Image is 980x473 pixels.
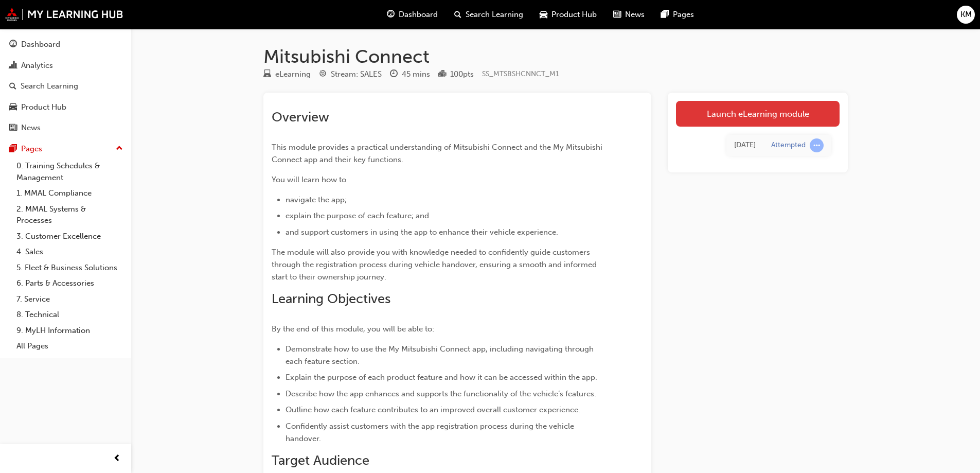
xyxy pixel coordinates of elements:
[399,9,438,21] span: Dashboard
[9,124,17,133] span: news-icon
[263,45,848,68] h1: Mitsubishi Connect
[286,211,429,220] span: explain the purpose of each feature; and
[4,139,127,159] button: Pages
[446,4,531,25] a: search-iconSearch Learning
[12,185,127,201] a: 1. MMAL Compliance
[12,323,127,339] a: 9. MyLH Information
[9,61,17,71] span: chart-icon
[21,143,42,155] div: Pages
[12,244,127,260] a: 4. Sales
[286,373,597,382] span: Explain the purpose of each product feature and how it can be accessed within the app.
[605,4,653,25] a: news-iconNews
[957,6,975,24] button: KM
[21,122,41,134] div: News
[21,39,60,50] div: Dashboard
[263,70,271,79] span: learningResourceType_ELEARNING-icon
[540,8,547,21] span: car-icon
[272,291,390,307] span: Learning Objectives
[4,33,127,139] button: DashboardAnalyticsSearch LearningProduct HubNews
[12,201,127,229] a: 2. MMAL Systems & Processes
[9,40,17,49] span: guage-icon
[263,68,311,81] div: Type
[286,227,558,237] span: and support customers in using the app to enhance their vehicle experience.
[319,68,382,81] div: Stream
[272,324,434,334] span: By the end of this module, you will be able to:
[113,452,121,465] span: prev-icon
[12,260,127,276] a: 5. Fleet & Business Solutions
[466,9,523,21] span: Search Learning
[454,8,461,21] span: search-icon
[734,139,756,151] div: Wed Aug 27 2025 15:22:37 GMT+1000 (Australian Eastern Standard Time)
[286,344,596,366] span: Demonstrate how to use the My Mitsubishi Connect app, including navigating through each feature s...
[9,145,17,154] span: pages-icon
[9,82,16,91] span: search-icon
[286,389,596,398] span: Describe how the app enhances and supports the functionality of the vehicle’s features.
[5,8,123,21] img: mmal
[286,195,347,204] span: navigate the app;
[21,80,78,92] div: Search Learning
[12,307,127,323] a: 8. Technical
[286,422,576,443] span: Confidently assist customers with the app registration process during the vehicle handover.
[12,338,127,354] a: All Pages
[438,70,446,79] span: podium-icon
[653,4,702,25] a: pages-iconPages
[272,109,329,125] span: Overview
[12,275,127,291] a: 6. Parts & Accessories
[21,101,66,113] div: Product Hub
[390,70,398,79] span: clock-icon
[286,405,580,414] span: Outline how each feature contributes to an improved overall customer experience.
[613,8,621,21] span: news-icon
[4,118,127,137] a: News
[402,68,430,80] div: 45 mins
[390,68,430,81] div: Duration
[21,60,53,72] div: Analytics
[450,68,474,80] div: 100 pts
[661,8,669,21] span: pages-icon
[4,77,127,96] a: Search Learning
[12,229,127,244] a: 3. Customer Excellence
[551,9,597,21] span: Product Hub
[625,9,645,21] span: News
[673,9,694,21] span: Pages
[319,70,327,79] span: target-icon
[272,175,346,184] span: You will learn how to
[9,103,17,112] span: car-icon
[4,56,127,75] a: Analytics
[12,291,127,307] a: 7. Service
[531,4,605,25] a: car-iconProduct Hub
[676,101,840,127] a: Launch eLearning module
[771,141,806,150] div: Attempted
[438,68,474,81] div: Points
[387,8,395,21] span: guage-icon
[379,4,446,25] a: guage-iconDashboard
[482,69,559,78] span: Learning resource code
[272,143,604,164] span: This module provides a practical understanding of Mitsubishi Connect and the My Mitsubishi Connec...
[4,35,127,54] a: Dashboard
[116,142,123,155] span: up-icon
[275,68,311,80] div: eLearning
[272,248,599,282] span: The module will also provide you with knowledge needed to confidently guide customers through the...
[4,98,127,117] a: Product Hub
[960,9,972,21] span: KM
[331,68,382,80] div: Stream: SALES
[12,158,127,185] a: 0. Training Schedules & Management
[272,452,369,468] span: Target Audience
[810,138,824,152] span: learningRecordVerb_ATTEMPT-icon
